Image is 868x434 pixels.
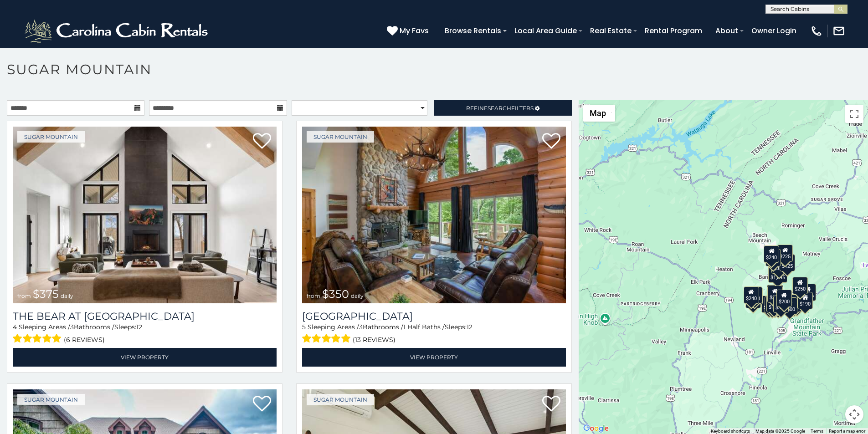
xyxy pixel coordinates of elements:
a: Sugar Mountain [17,394,85,405]
div: $240 [744,286,759,304]
span: (13 reviews) [353,334,395,346]
a: Add to favorites [542,395,560,414]
div: $195 [786,295,802,312]
button: Map camera controls [845,405,863,424]
a: Browse Rentals [440,23,506,39]
a: My Favs [387,25,431,37]
span: Map data ©2025 Google [755,429,805,434]
a: The Bear At Sugar Mountain from $375 daily [13,127,277,303]
a: The Bear At [GEOGRAPHIC_DATA] [13,310,277,322]
span: from [17,292,31,299]
span: daily [61,292,73,299]
a: View Property [13,348,277,367]
img: phone-regular-white.png [810,25,823,37]
a: Sugar Mountain [307,394,374,405]
a: RefineSearchFilters [434,100,571,116]
a: Sugar Mountain [307,131,374,143]
a: Add to favorites [542,132,560,151]
div: $1,095 [768,266,787,283]
button: Toggle fullscreen view [845,105,863,123]
img: mail-regular-white.png [832,25,845,37]
span: My Favs [400,25,429,36]
div: $190 [798,292,813,309]
div: Sleeping Areas / Bathrooms / Sleeps: [302,322,566,346]
div: $155 [801,284,816,301]
span: 3 [359,323,363,331]
span: 12 [467,323,473,331]
div: $250 [792,277,808,294]
img: White-1-2.png [23,17,212,45]
a: About [711,23,743,39]
span: (6 reviews) [64,334,105,346]
h3: The Bear At Sugar Mountain [13,310,277,322]
span: 12 [136,323,142,331]
a: Add to favorites [253,132,271,151]
a: [GEOGRAPHIC_DATA] [302,310,566,322]
button: Change map style [583,105,615,122]
a: Owner Login [747,23,801,39]
span: daily [351,292,364,299]
span: 1 Half Baths / [403,323,445,331]
a: Sugar Mountain [17,131,85,143]
span: 5 [302,323,306,331]
div: $200 [776,290,792,307]
img: Grouse Moor Lodge [302,127,566,303]
a: Terms [811,429,823,434]
div: $300 [767,286,783,303]
div: $350 [774,296,789,313]
span: Search [488,105,511,112]
a: Report a map error [829,429,865,434]
h3: Grouse Moor Lodge [302,310,566,322]
span: $375 [33,287,59,301]
div: $240 [764,245,780,263]
div: $225 [778,245,793,262]
a: Real Estate [586,23,636,39]
a: Grouse Moor Lodge from $350 daily [302,127,566,303]
div: $190 [767,285,782,302]
span: Map [590,108,606,118]
div: $175 [766,295,782,312]
span: $350 [322,287,349,301]
div: $125 [780,254,795,271]
span: 4 [13,323,17,331]
img: The Bear At Sugar Mountain [13,127,277,303]
div: $155 [765,296,781,313]
a: Rental Program [640,23,707,39]
span: 3 [70,323,74,331]
a: Add to favorites [253,395,271,414]
a: View Property [302,348,566,367]
span: from [307,292,320,299]
span: Refine Filters [466,105,534,112]
a: Local Area Guide [510,23,581,39]
div: Sleeping Areas / Bathrooms / Sleeps: [13,322,277,346]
